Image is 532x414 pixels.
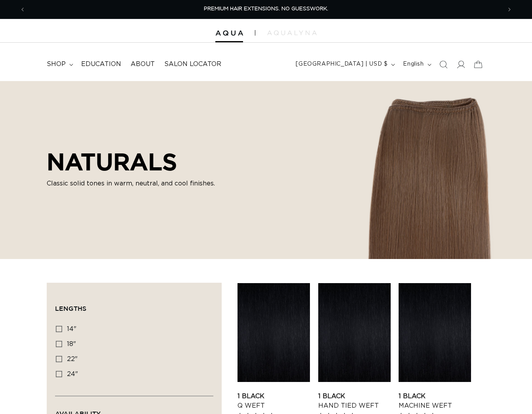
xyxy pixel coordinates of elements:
[435,56,452,73] summary: Search
[55,305,86,312] span: Lengths
[81,60,121,68] span: Education
[164,60,221,68] span: Salon Locator
[160,55,226,73] a: Salon Locator
[47,60,66,68] span: shop
[399,391,471,410] a: 1 Black Machine Weft
[131,60,155,68] span: About
[42,55,76,73] summary: shop
[296,60,388,68] span: [GEOGRAPHIC_DATA] | USD $
[67,371,78,377] span: 24"
[47,148,225,176] h2: NATURALS
[291,57,398,72] button: [GEOGRAPHIC_DATA] | USD $
[215,30,243,36] img: Aqua Hair Extensions
[47,179,225,188] p: Classic solid tones in warm, neutral, and cool finishes.
[318,391,391,410] a: 1 Black Hand Tied Weft
[55,291,213,319] summary: Lengths (0 selected)
[67,341,76,347] span: 18"
[403,60,424,68] span: English
[126,55,160,73] a: About
[204,6,328,11] span: PREMIUM HAIR EXTENSIONS. NO GUESSWORK.
[398,57,434,72] button: English
[237,391,310,410] a: 1 Black Q Weft
[267,30,317,35] img: aqualyna.com
[67,326,76,332] span: 14"
[14,2,31,17] button: Previous announcement
[67,356,78,362] span: 22"
[501,2,518,17] button: Next announcement
[76,55,126,73] a: Education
